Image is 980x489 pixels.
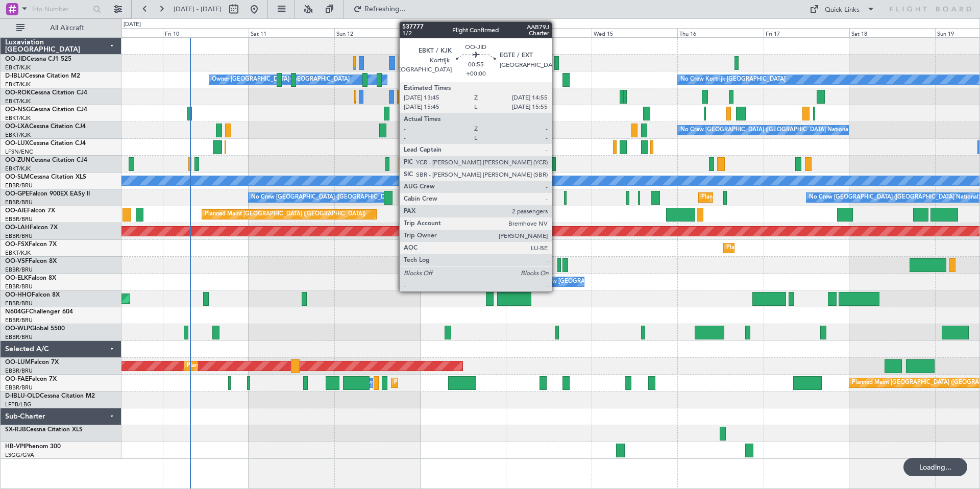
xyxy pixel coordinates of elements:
[5,73,80,79] a: D-IBLUCessna Citation M2
[506,28,592,37] div: Tue 14
[5,56,71,62] a: OO-JIDCessna CJ1 525
[5,208,55,214] a: OO-AIEFalcon 7X
[5,81,31,88] a: EBKT/KJK
[5,241,57,248] a: OO-FSXFalcon 7X
[5,401,32,408] a: LFPB/LBG
[5,444,61,450] a: HB-VPIPhenom 300
[251,190,422,205] div: No Crew [GEOGRAPHIC_DATA] ([GEOGRAPHIC_DATA] National)
[677,28,763,37] div: Thu 16
[5,359,31,365] span: OO-LUM
[5,258,57,264] a: OO-VSFFalcon 8X
[5,191,29,197] span: OO-GPE
[804,1,880,17] button: Quick Links
[5,393,95,399] a: D-IBLU-OLDCessna Citation M2
[849,28,935,37] div: Sat 18
[334,28,420,37] div: Sun 12
[5,309,29,315] span: N604GF
[5,292,32,298] span: OO-HHO
[5,326,30,332] span: OO-WLP
[174,5,222,14] span: [DATE] - [DATE]
[5,114,31,122] a: EBKT/KJK
[212,72,350,87] div: Owner [GEOGRAPHIC_DATA]-[GEOGRAPHIC_DATA]
[592,28,677,37] div: Wed 15
[5,292,60,298] a: OO-HHOFalcon 8X
[5,174,86,180] a: OO-SLMCessna Citation XLS
[5,191,90,197] a: OO-GPEFalcon 900EX EASy II
[5,249,31,257] a: EBKT/KJK
[5,97,31,105] a: EBKT/KJK
[825,5,860,15] div: Quick Links
[349,1,410,17] button: Refreshing...
[5,107,31,113] span: OO-NSG
[5,208,27,214] span: OO-AIE
[5,182,33,189] a: EBBR/BRU
[5,359,59,365] a: OO-LUMFalcon 7X
[5,157,31,163] span: OO-ZUN
[5,444,25,450] span: HB-VPI
[5,225,30,231] span: OO-LAH
[5,215,33,223] a: EBBR/BRU
[5,376,57,382] a: OO-FAEFalcon 7X
[5,107,87,113] a: OO-NSGCessna Citation CJ4
[5,384,33,392] a: EBBR/BRU
[5,140,86,146] a: OO-LUXCessna Citation CJ4
[533,274,704,289] div: No Crew [GEOGRAPHIC_DATA] ([GEOGRAPHIC_DATA] National)
[5,333,33,341] a: EBBR/BRU
[5,232,33,240] a: EBBR/BRU
[163,28,249,37] div: Fri 10
[5,124,29,130] span: OO-LXA
[5,90,31,96] span: OO-ROK
[5,225,58,231] a: OO-LAHFalcon 7X
[903,458,967,476] div: Loading...
[5,427,83,433] a: SX-RJBCessna Citation XLS
[5,367,33,375] a: EBBR/BRU
[5,124,86,130] a: OO-LXACessna Citation CJ4
[5,451,34,459] a: LSGG/GVA
[420,28,506,37] div: Mon 13
[5,393,40,399] span: D-IBLU-OLD
[5,258,29,264] span: OO-VSF
[680,72,786,87] div: No Crew Kortrijk-[GEOGRAPHIC_DATA]
[5,56,27,62] span: OO-JID
[5,316,33,324] a: EBBR/BRU
[364,6,407,13] span: Refreshing...
[680,123,851,138] div: No Crew [GEOGRAPHIC_DATA] ([GEOGRAPHIC_DATA] National)
[5,90,87,96] a: OO-ROKCessna Citation CJ4
[5,64,31,71] a: EBKT/KJK
[11,20,111,36] button: All Aircraft
[5,326,65,332] a: OO-WLPGlobal 5500
[187,358,372,374] div: Planned Maint [GEOGRAPHIC_DATA] ([GEOGRAPHIC_DATA] National)
[5,73,25,79] span: D-IBLU
[5,283,33,290] a: EBBR/BRU
[27,25,108,32] span: All Aircraft
[764,28,849,37] div: Fri 17
[5,148,33,156] a: LFSN/ENC
[726,240,845,256] div: Planned Maint Kortrijk-[GEOGRAPHIC_DATA]
[249,28,334,37] div: Sat 11
[5,427,26,433] span: SX-RJB
[5,275,56,281] a: OO-ELKFalcon 8X
[5,266,33,274] a: EBBR/BRU
[205,207,365,222] div: Planned Maint [GEOGRAPHIC_DATA] ([GEOGRAPHIC_DATA])
[5,157,87,163] a: OO-ZUNCessna Citation CJ4
[809,190,980,205] div: No Crew [GEOGRAPHIC_DATA] ([GEOGRAPHIC_DATA] National)
[701,190,886,205] div: Planned Maint [GEOGRAPHIC_DATA] ([GEOGRAPHIC_DATA] National)
[124,20,141,29] div: [DATE]
[5,199,33,206] a: EBBR/BRU
[5,376,29,382] span: OO-FAE
[5,140,29,146] span: OO-LUX
[5,309,73,315] a: N604GFChallenger 604
[5,174,30,180] span: OO-SLM
[394,375,483,390] div: Planned Maint Melsbroek Air Base
[5,165,31,173] a: EBKT/KJK
[31,2,90,17] input: Trip Number
[5,300,33,307] a: EBBR/BRU
[5,131,31,139] a: EBKT/KJK
[5,241,29,248] span: OO-FSX
[5,275,28,281] span: OO-ELK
